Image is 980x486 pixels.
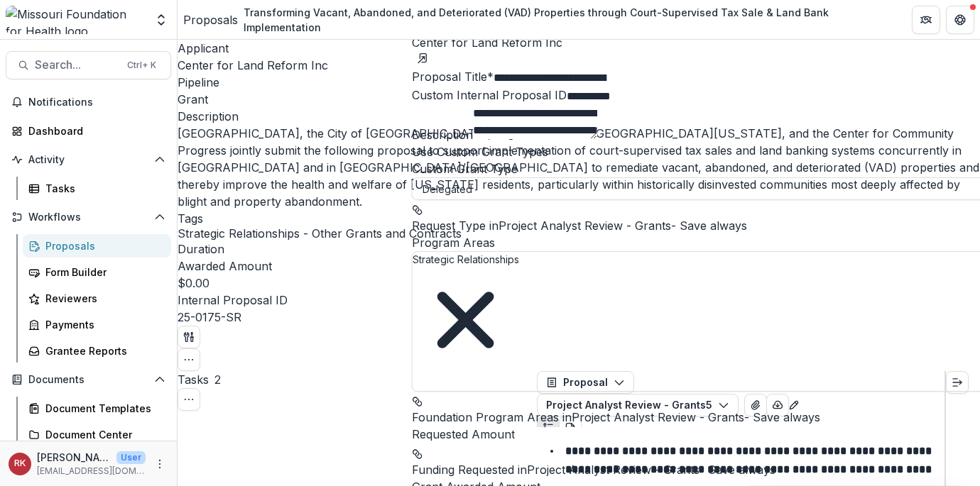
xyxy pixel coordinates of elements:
[178,275,209,292] p: $0.00
[6,148,171,171] button: Open Activity
[124,57,159,73] div: Ctrl + K
[178,241,980,258] p: Duration
[214,372,221,387] span: 2
[183,2,895,38] nav: breadcrumb
[178,371,209,388] h3: Tasks
[178,74,980,91] p: Pipeline
[178,227,462,241] span: Strategic Relationships - Other Grants and Contracts
[412,427,515,441] label: Requested Amount
[116,451,146,464] p: User
[178,58,328,72] span: Center for Land Reform Inc
[244,5,889,35] div: Transforming Vacant, Abandoned, and Deteriorated (VAD) Properties through Court-Supervised Tax Sa...
[45,427,160,442] div: Document Center
[413,267,519,373] div: Remove Strategic Relationships
[178,388,200,411] button: Toggle View Cancelled Tasks
[28,154,148,166] span: Activity
[45,317,160,332] div: Payments
[178,210,980,227] p: Tags
[14,459,26,468] div: Renee Klann
[45,238,160,253] div: Proposals
[412,236,495,250] label: Program Areas
[28,123,160,138] div: Dashboard
[28,374,148,386] span: Documents
[6,368,171,391] button: Open Documents
[412,70,494,84] label: Proposal Title
[28,211,148,223] span: Workflows
[6,6,146,34] img: Missouri Foundation for Health logo
[178,40,980,57] p: Applicant
[6,206,171,228] button: Open Workflows
[151,455,168,473] button: More
[45,401,160,416] div: Document Templates
[35,58,119,72] span: Search...
[413,253,519,265] span: Strategic Relationships
[45,343,160,358] div: Grantee Reports
[412,162,518,176] label: Custom Grant Type
[178,108,980,125] p: Description
[37,450,111,465] p: [PERSON_NAME]
[28,96,165,109] span: Notifications
[912,6,940,34] button: Partners
[178,125,980,210] p: [GEOGRAPHIC_DATA], the City of [GEOGRAPHIC_DATA], Legal Services of [GEOGRAPHIC_DATA][US_STATE], ...
[412,88,567,102] label: Custom Internal Proposal ID
[178,91,208,108] p: Grant
[946,6,974,34] button: Get Help
[412,128,473,142] label: Description
[178,258,980,275] p: Awarded Amount
[45,291,160,306] div: Reviewers
[183,11,238,28] div: Proposals
[151,6,171,34] button: Open entity switcher
[45,265,160,280] div: Form Builder
[37,465,146,477] p: [EMAIL_ADDRESS][DOMAIN_NAME]
[412,145,548,159] label: Use Custom Grant Types
[45,181,160,196] div: Tasks
[178,309,241,326] p: 25-0175-SR
[178,292,980,309] p: Internal Proposal ID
